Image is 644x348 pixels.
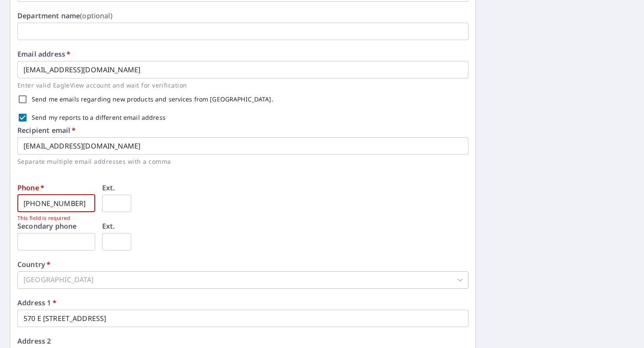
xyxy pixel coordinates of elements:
[17,271,468,289] div: [GEOGRAPHIC_DATA]
[80,11,113,20] b: (optional)
[102,184,115,191] label: Ext.
[17,214,89,223] p: This field is required
[17,12,113,19] label: Department name
[17,156,462,166] p: Separate multiple email addresses with a comma
[32,96,273,102] label: Send me emails regarding new products and services from [GEOGRAPHIC_DATA].
[17,80,462,90] p: Enter valid EagleView account and wait for verification
[17,338,51,345] label: Address 2
[17,51,70,57] label: Email address
[17,223,76,230] label: Secondary phone
[32,115,166,121] label: Send my reports to a different email address
[17,261,50,268] label: Country
[17,299,56,306] label: Address 1
[17,127,76,134] label: Recipient email
[17,184,44,191] label: Phone
[102,223,115,230] label: Ext.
